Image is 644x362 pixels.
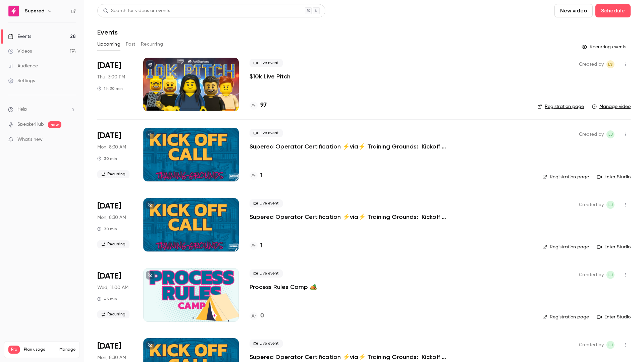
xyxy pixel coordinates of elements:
[542,314,589,320] a: Registration page
[250,171,263,180] a: 1
[250,269,283,278] span: Live event
[542,244,589,250] a: Registration page
[250,199,283,207] span: Live event
[97,28,118,36] h1: Events
[606,60,614,68] span: Lindsey Smith
[97,130,121,141] span: [DATE]
[595,4,631,17] button: Schedule
[24,347,55,352] span: Plan usage
[97,268,132,322] div: Sep 10 Wed, 12:00 PM (America/New York)
[97,39,120,50] button: Upcoming
[606,201,614,209] span: Lindsay John
[250,142,451,150] a: Supered Operator Certification ⚡️via⚡️ Training Grounds: Kickoff Call
[97,201,121,212] span: [DATE]
[8,6,19,16] img: Supered
[97,296,117,302] div: 45 min
[606,341,614,349] span: Lindsay John
[250,241,263,250] a: 1
[97,310,129,318] span: Recurring
[250,129,283,137] span: Live event
[579,60,604,68] span: Created by
[97,240,129,248] span: Recurring
[48,121,61,128] span: new
[250,72,290,80] a: $10k Live Pitch
[606,130,614,138] span: Lindsay John
[579,271,604,279] span: Created by
[97,271,121,282] span: [DATE]
[8,346,20,354] span: Pro
[537,103,584,110] a: Registration page
[608,341,613,349] span: LJ
[250,283,317,291] a: Process Rules Camp 🏕️
[579,201,604,209] span: Created by
[250,340,283,348] span: Live event
[542,174,589,180] a: Registration page
[606,271,614,279] span: Lindsay John
[260,241,263,250] h4: 1
[608,60,613,68] span: LS
[97,128,132,181] div: Sep 1 Mon, 9:30 AM (America/New York)
[579,341,604,349] span: Created by
[250,353,451,361] a: Supered Operator Certification ⚡️via⚡️ Training Grounds: Kickoff Call
[608,201,613,209] span: LJ
[608,271,613,279] span: LJ
[17,136,43,143] span: What's new
[97,60,121,71] span: [DATE]
[608,130,613,138] span: LJ
[68,137,76,143] iframe: Noticeable Trigger
[97,156,117,161] div: 30 min
[592,103,631,110] a: Manage video
[250,101,267,110] a: 97
[97,144,126,150] span: Mon, 8:30 AM
[8,48,32,55] div: Videos
[260,311,264,320] h4: 0
[8,63,38,69] div: Audience
[17,106,27,113] span: Help
[97,341,121,352] span: [DATE]
[260,171,263,180] h4: 1
[579,130,604,138] span: Created by
[250,311,264,320] a: 0
[579,42,631,52] button: Recurring events
[250,59,283,67] span: Live event
[59,347,75,352] a: Manage
[8,106,76,113] li: help-dropdown-opener
[103,7,170,14] div: Search for videos or events
[25,8,44,14] h6: Supered
[97,214,126,221] span: Mon, 8:30 AM
[597,314,631,320] a: Enter Studio
[260,101,267,110] h4: 97
[8,33,31,40] div: Events
[126,39,136,50] button: Past
[97,170,129,178] span: Recurring
[97,86,123,91] div: 1 h 30 min
[17,121,44,128] a: SpeakerHub
[250,213,451,221] a: Supered Operator Certification ⚡️via⚡️ Training Grounds: Kickoff Call
[597,174,631,180] a: Enter Studio
[141,39,163,50] button: Recurring
[97,226,117,232] div: 30 min
[97,284,128,291] span: Wed, 11:00 AM
[97,198,132,252] div: Sep 8 Mon, 9:30 AM (America/New York)
[97,74,125,80] span: Thu, 3:00 PM
[97,354,126,361] span: Mon, 8:30 AM
[597,244,631,250] a: Enter Studio
[554,4,593,17] button: New video
[8,77,35,84] div: Settings
[97,58,132,111] div: Aug 28 Thu, 2:00 PM (America/Denver)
